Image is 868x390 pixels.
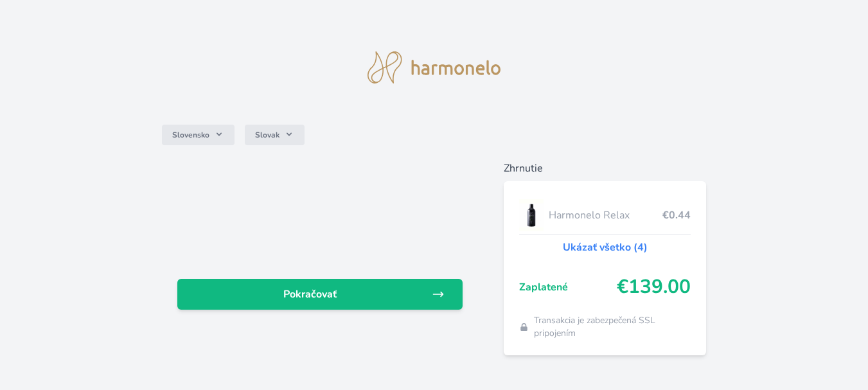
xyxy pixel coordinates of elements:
button: Slovensko [162,125,235,145]
span: Zaplatené [519,279,617,295]
h6: Zhrnutie [504,161,706,176]
span: Slovensko [172,130,209,140]
img: CLEAN_RELAX_se_stinem_x-lo.jpg [519,199,544,231]
a: Pokračovať [177,279,463,310]
span: Slovak [255,130,279,140]
img: logo.svg [368,51,501,84]
a: Ukázať všetko (4) [563,240,648,255]
span: €0.44 [662,208,691,223]
span: Pokračovať [188,287,432,302]
span: €139.00 [617,276,691,299]
span: Transakcia je zabezpečená SSL pripojením [534,314,691,340]
button: Slovak [245,125,305,145]
span: Harmonelo Relax [549,208,662,223]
